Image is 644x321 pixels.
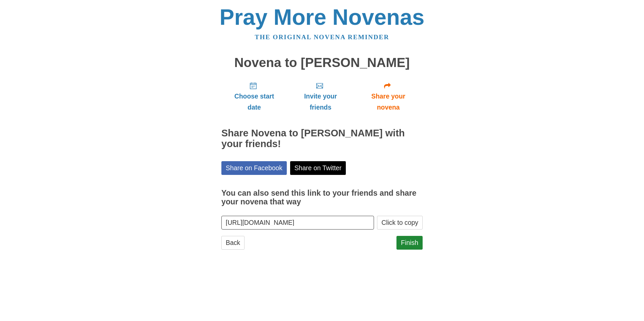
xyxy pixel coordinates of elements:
[221,236,245,250] a: Back
[294,91,347,113] span: Invite your friends
[221,76,287,116] a: Choose start date
[221,128,423,149] h2: Share Novena to [PERSON_NAME] with your friends!
[354,76,423,116] a: Share your novena
[220,5,425,29] a: Pray More Novenas
[221,56,423,70] h1: Novena to [PERSON_NAME]
[228,91,280,113] span: Choose start date
[290,161,346,175] a: Share on Twitter
[377,216,423,230] button: Click to copy
[221,189,423,206] h3: You can also send this link to your friends and share your novena that way
[287,76,354,116] a: Invite your friends
[396,236,423,250] a: Finish
[255,34,389,41] a: The original novena reminder
[221,161,287,175] a: Share on Facebook
[361,91,416,113] span: Share your novena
